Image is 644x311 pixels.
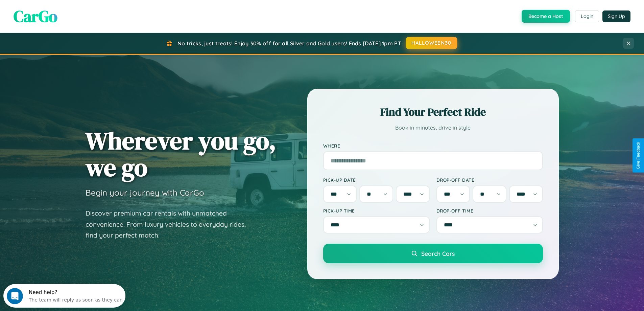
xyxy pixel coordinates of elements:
[436,177,543,183] label: Drop-off Date
[3,284,125,308] iframe: Intercom live chat discovery launcher
[406,37,457,49] button: HALLOWEEN30
[602,10,630,22] button: Sign Up
[25,11,119,18] div: The team will reply as soon as they can
[323,177,430,183] label: Pick-up Date
[575,10,599,22] button: Login
[522,10,570,23] button: Become a Host
[7,288,23,304] iframe: Intercom live chat
[25,6,119,11] div: Need help?
[86,208,255,241] p: Discover premium car rentals with unmatched convenience. From luxury vehicles to everyday rides, ...
[323,244,543,263] button: Search Cars
[323,105,543,119] h2: Find Your Perfect Ride
[323,208,430,214] label: Pick-up Time
[323,123,543,133] p: Book in minutes, drive in style
[177,40,402,47] span: No tricks, just treats! Enjoy 30% off for all Silver and Gold users! Ends [DATE] 1pm PT.
[323,143,543,149] label: Where
[3,3,126,21] div: Open Intercom Messenger
[86,127,276,181] h1: Wherever you go, we go
[436,208,543,214] label: Drop-off Time
[421,250,455,257] span: Search Cars
[14,5,57,27] span: CarGo
[636,142,641,169] div: Give Feedback
[86,187,204,198] h3: Begin your journey with CarGo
